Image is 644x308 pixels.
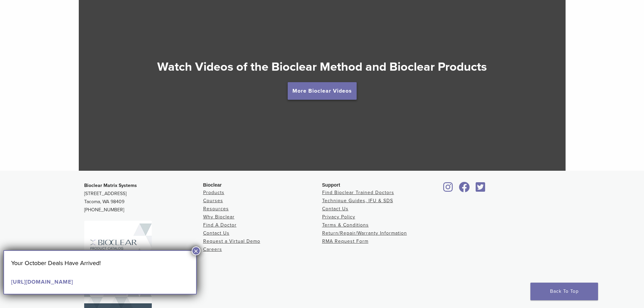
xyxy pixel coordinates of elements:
[203,198,223,204] a: Courses
[203,246,222,252] a: Careers
[203,230,230,236] a: Contact Us
[203,190,224,195] a: Products
[322,238,368,244] a: RMA Request Form
[322,230,407,236] a: Return/Repair/Warranty Information
[288,82,357,100] a: More Bioclear Videos
[457,186,472,193] a: Bioclear
[203,214,235,220] a: Why Bioclear
[84,183,137,188] strong: Bioclear Matrix Systems
[322,182,340,188] span: Support
[203,182,222,188] span: Bioclear
[84,182,203,214] p: [STREET_ADDRESS] Tacoma, WA 98409 [PHONE_NUMBER]
[11,258,189,268] p: Your October Deals Have Arrived!
[322,190,394,195] a: Find Bioclear Trained Doctors
[79,59,566,75] h2: Watch Videos of the Bioclear Method and Bioclear Products
[474,186,488,193] a: Bioclear
[203,222,237,228] a: Find A Doctor
[322,214,355,220] a: Privacy Policy
[203,206,229,212] a: Resources
[322,206,349,212] a: Contact Us
[530,283,598,300] a: Back To Top
[203,238,260,244] a: Request a Virtual Demo
[192,246,200,255] button: Close
[322,222,369,228] a: Terms & Conditions
[322,198,393,204] a: Technique Guides, IFU & SDS
[441,186,455,193] a: Bioclear
[11,279,73,285] a: [URL][DOMAIN_NAME]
